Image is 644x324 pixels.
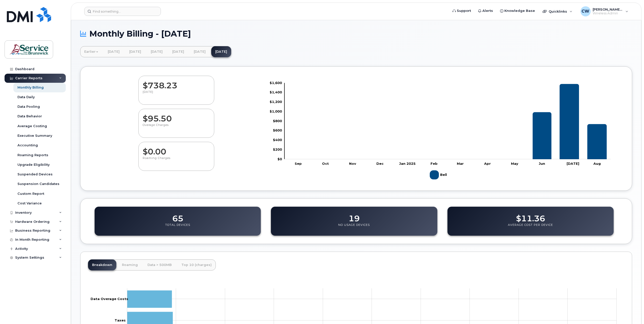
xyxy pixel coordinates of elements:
[322,161,329,165] tspan: Oct
[273,138,282,142] tspan: $400
[430,168,448,181] g: Bell
[295,161,302,165] tspan: Sep
[172,209,183,223] dd: 65
[118,259,142,271] a: Roaming
[168,46,188,57] a: [DATE]
[270,100,282,104] tspan: $1,200
[115,318,126,322] tspan: Taxes
[430,168,448,181] g: Legend
[211,46,231,57] a: [DATE]
[273,147,282,151] tspan: $200
[457,161,464,165] tspan: Mar
[484,161,491,165] tspan: Apr
[143,76,210,90] dd: $738.23
[508,223,553,232] p: Average Cost Per Device
[273,119,282,123] tspan: $800
[338,223,370,232] p: No Usage Devices
[143,109,210,123] dd: $95.50
[177,259,216,271] a: Top 10 (charges)
[593,161,601,165] tspan: Aug
[143,142,210,156] dd: $0.00
[143,156,210,165] p: Roaming Charges
[143,259,176,271] a: Data > 500MB
[270,109,282,113] tspan: $1,000
[143,123,210,132] p: Overage Charges
[270,90,282,94] tspan: $1,400
[270,80,282,85] tspan: $1,600
[516,209,545,223] dd: $11.36
[143,90,210,99] p: [DATE]
[539,161,545,165] tspan: Jun
[349,161,356,165] tspan: Nov
[567,161,579,165] tspan: [DATE]
[349,209,360,223] dd: 19
[91,297,128,301] tspan: Data Overage Costs
[165,223,190,232] p: Total Devices
[273,128,282,132] tspan: $600
[399,161,416,165] tspan: Jan 2025
[88,259,116,271] a: Breakdown
[125,46,145,57] a: [DATE]
[511,161,518,165] tspan: May
[80,29,632,38] h1: Monthly Billing - [DATE]
[147,46,167,57] a: [DATE]
[80,46,102,57] a: Earlier
[104,46,124,57] a: [DATE]
[277,157,282,161] tspan: $0
[376,161,384,165] tspan: Dec
[270,80,611,181] g: Chart
[431,161,438,165] tspan: Feb
[190,46,210,57] a: [DATE]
